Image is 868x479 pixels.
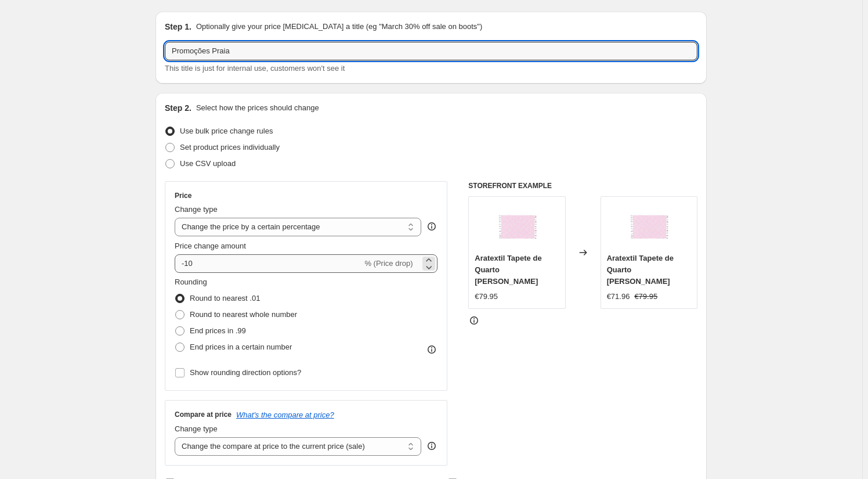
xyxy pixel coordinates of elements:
span: Show rounding direction options? [190,368,301,377]
span: End prices in .99 [190,326,246,335]
h2: Step 2. [165,102,191,114]
span: Set product prices individually [180,143,280,152]
span: This title is just for internal use, customers won't see it [165,64,345,73]
span: End prices in a certain number [190,343,292,351]
div: help [426,221,437,232]
div: €71.96 [607,291,630,302]
h6: STOREFRONT EXAMPLE [468,181,697,190]
span: Use CSV upload [180,159,236,168]
img: 155_80x.jpg [494,203,540,249]
span: Round to nearest whole number [190,310,297,319]
strike: €79.95 [634,291,657,302]
span: Change type [175,424,218,433]
p: Select how the prices should change [196,102,319,114]
span: Aratextil Tapete de Quarto [PERSON_NAME] [475,254,541,286]
span: Price change amount [175,242,246,250]
button: What's the compare at price? [236,410,334,419]
div: €79.95 [475,291,498,302]
span: Rounding [175,278,207,286]
h3: Compare at price [175,410,232,419]
span: Aratextil Tapete de Quarto [PERSON_NAME] [607,254,674,286]
h3: Price [175,191,191,200]
div: help [426,440,437,452]
span: Round to nearest .01 [190,294,260,302]
input: -15 [175,254,362,273]
input: 30% off holiday sale [165,42,697,60]
span: Use bulk price change rules [180,127,273,135]
h2: Step 1. [165,21,191,33]
p: Optionally give your price [MEDICAL_DATA] a title (eg "March 30% off sale on boots") [196,21,482,33]
span: % (Price drop) [364,259,413,268]
span: Change type [175,205,218,214]
img: 155_80x.jpg [625,203,672,249]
